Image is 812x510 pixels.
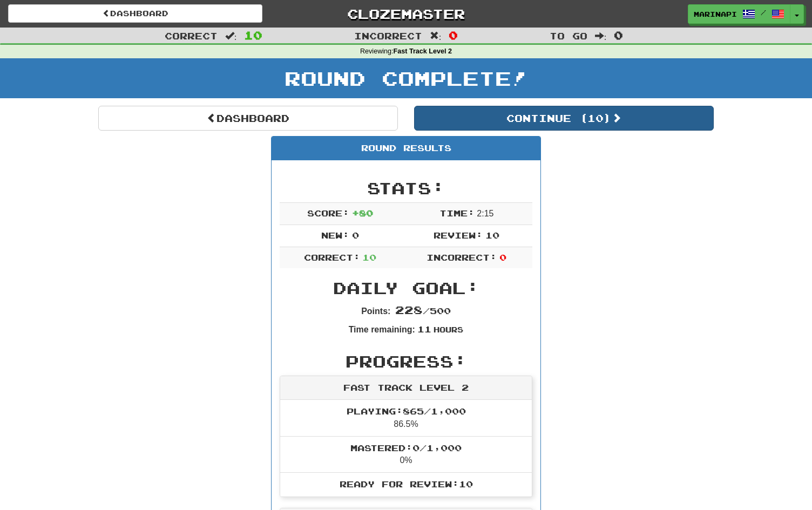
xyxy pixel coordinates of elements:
h2: Progress: [280,352,532,370]
span: Ready for Review: 10 [340,479,473,489]
span: Mastered: 0 / 1,000 [350,443,462,453]
a: Dashboard [8,4,262,23]
strong: Time remaining: [349,325,415,334]
span: Incorrect: [427,252,497,262]
strong: Fast Track Level 2 [394,47,452,55]
span: Correct: [304,252,360,262]
h1: Round Complete! [4,67,808,89]
a: Dashboard [98,106,398,131]
span: Score: [307,208,349,218]
button: Continue (10) [414,106,714,131]
span: + 80 [352,208,373,218]
a: Clozemaster [279,4,533,23]
div: Fast Track Level 2 [280,376,532,400]
span: 2 : 15 [477,209,493,218]
h2: Stats: [280,179,532,197]
span: : [430,31,442,40]
div: Round Results [272,137,540,160]
span: 0 [499,252,506,262]
span: To go [550,30,587,41]
li: 86.5% [280,400,532,437]
span: 10 [485,230,499,240]
span: Time: [439,208,475,218]
span: : [225,31,237,40]
small: Hours [434,325,463,334]
span: 10 [362,252,376,262]
span: Correct [165,30,218,41]
span: 0 [352,230,359,240]
span: 228 [395,303,423,316]
strong: Points: [361,307,390,316]
a: marinapi / [688,4,790,24]
span: Incorrect [354,30,422,41]
span: 0 [614,29,623,42]
span: 10 [244,29,262,42]
span: 0 [449,29,458,42]
span: 11 [417,324,431,334]
span: / [761,9,766,16]
span: Playing: 865 / 1,000 [347,406,466,416]
span: New: [321,230,349,240]
span: : [595,31,607,40]
li: 0% [280,436,532,473]
span: marinapi [694,9,737,19]
span: Review: [434,230,483,240]
h2: Daily Goal: [280,279,532,297]
span: / 500 [395,305,451,316]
